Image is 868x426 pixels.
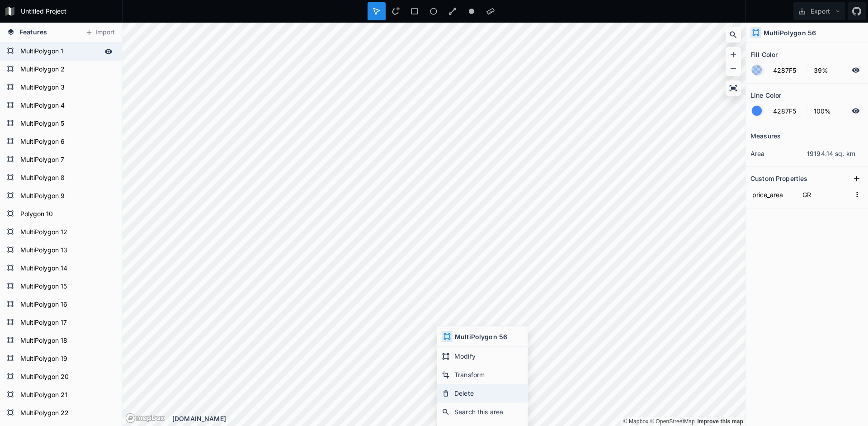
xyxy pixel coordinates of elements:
[437,402,528,421] div: Search this area
[437,384,528,402] div: Delete
[750,149,807,158] dt: area
[437,347,528,365] div: Modify
[764,28,816,38] h4: MultiPolygon 56
[455,332,507,341] h4: MultiPolygon 56
[750,188,796,201] input: Name
[750,171,807,185] h2: Custom Properties
[172,414,745,423] div: [DOMAIN_NAME]
[19,27,47,37] span: Features
[750,129,781,143] h2: Measures
[650,418,695,425] a: OpenStreetMap
[750,88,781,102] h2: Line Color
[623,418,648,425] a: Mapbox
[793,2,845,20] button: Export
[750,47,778,62] h2: Fill Color
[125,413,165,423] a: Mapbox logo
[80,25,119,40] button: Import
[697,418,743,425] a: Map feedback
[807,149,863,158] dd: 19194.14 sq. km
[801,188,851,201] input: Empty
[437,365,528,384] div: Transform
